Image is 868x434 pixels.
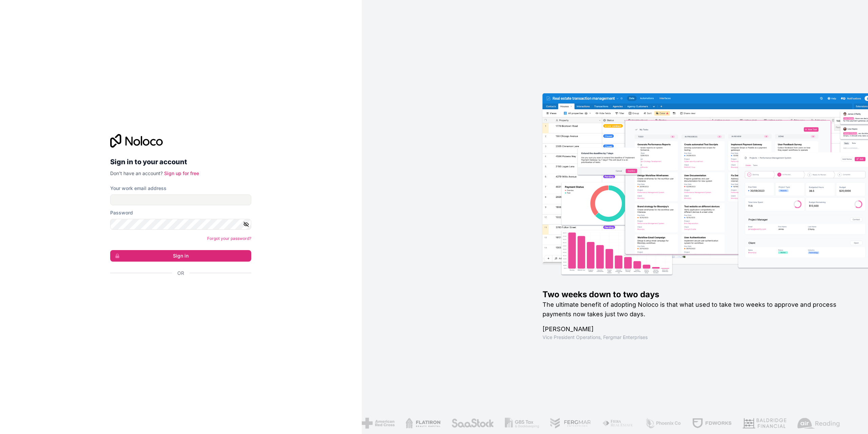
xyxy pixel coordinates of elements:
[742,418,786,429] img: /assets/baldridge-DxmPIwAm.png
[361,418,394,429] img: /assets/american-red-cross-BAupjrZR.png
[550,418,591,429] img: /assets/fergmar-CudnrXN5.png
[177,270,184,277] span: Or
[505,418,539,429] img: /assets/gbstax-C-GtDUiK.png
[797,418,840,429] img: /assets/airreading-FwAmRzSr.png
[110,209,133,216] label: Password
[692,418,732,429] img: /assets/fdworks-Bi04fVtw.png
[110,185,166,192] label: Your work email address
[542,300,846,319] h2: The ultimate benefit of adopting Noloco is that what used to take two weeks to approve and proces...
[110,219,251,230] input: Password
[645,418,681,429] img: /assets/phoenix-BREaitsQ.png
[110,156,251,168] h2: Sign in to your account
[542,334,846,341] h1: Vice President Operations , Fergmar Enterprises
[405,418,440,429] img: /assets/flatiron-C8eUkumj.png
[542,289,846,300] h1: Two weeks down to two days
[542,324,846,334] h1: [PERSON_NAME]
[207,236,251,241] a: Forgot your password?
[451,418,494,429] img: /assets/saastock-C6Zbiodz.png
[110,194,251,205] input: Email address
[164,170,199,176] a: Sign up for free
[110,250,251,262] button: Sign in
[110,170,163,176] span: Don't have an account?
[602,418,634,429] img: /assets/fiera-fwj2N5v4.png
